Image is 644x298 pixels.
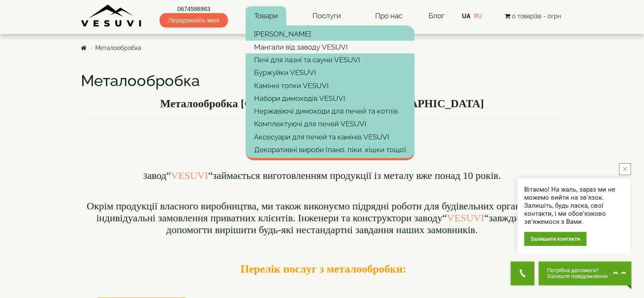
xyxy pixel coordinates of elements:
[474,13,482,19] a: RU
[246,6,286,26] a: Товари
[547,267,608,273] span: Потрібна допомога?
[484,212,489,223] span: “
[246,28,415,40] a: [PERSON_NAME]
[246,53,415,66] a: Печі для лазні та сауни VESUVI
[428,11,444,20] a: Блог
[524,232,586,246] div: Залишити контакти
[147,170,501,181] font: авод займається виготовленням продукції із металу вже понад 10 років.
[208,170,213,181] span: “
[160,13,228,28] span: Передзвоніть мені
[87,201,557,223] span: Окрім продукції власного виробництва, ми також виконуємо підрядні роботи для будівельних організа...
[246,131,415,143] a: Аксесуари для печей та камінів VESUVI
[246,105,415,117] a: Нержавіючі димоходи для печей та котлів
[547,273,608,279] span: Залиште повідомлення
[246,66,415,79] a: Буржуйки VESUVI
[447,212,484,223] a: VESUVI
[160,5,228,13] a: 0674586963
[539,262,631,285] button: Chat button
[81,4,142,28] img: Завод VESUVI
[81,72,564,89] h1: Металообробка
[246,41,415,53] a: Мангали від заводу VESUVI
[524,186,624,226] div: Вітаємо! На жаль, зараз ми не можемо вийти на зв'язок. Залишіть, будь ласка, свої контакти, і ми ...
[367,6,411,26] a: Про нас
[87,201,557,235] font: завжди готові допомогти вирішити будь-які нестандартні завдання наших замовників.
[171,170,208,181] a: VESUVI
[304,6,349,26] a: Послуги
[619,163,631,175] button: close button
[240,263,406,275] b: Перелік послуг з металообробки:
[160,97,484,110] b: Металообробка [GEOGRAPHIC_DATA], [GEOGRAPHIC_DATA]
[246,79,415,92] a: Камінні топки VESUVI
[246,117,415,130] a: Комплектуючі для печей VESUVI
[143,172,147,181] font: З
[462,13,470,19] a: UA
[95,45,141,51] a: Металообробка
[166,170,171,181] span: “
[511,262,534,285] button: Get Call button
[511,13,561,19] span: 0 товар(ів) - 0грн
[246,92,415,105] a: Набори димоходів VESUVI
[502,11,563,21] button: 0 товар(ів) - 0грн
[246,143,415,156] a: Декоративні вироби (пано, піки, кішки тощо)
[442,212,447,223] span: “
